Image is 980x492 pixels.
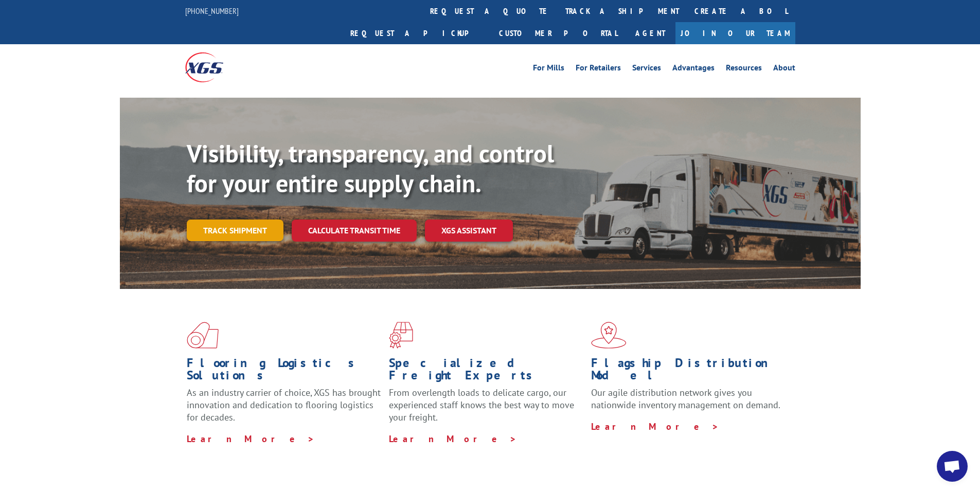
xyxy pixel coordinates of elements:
img: xgs-icon-focused-on-flooring-red [389,322,413,349]
a: Services [632,64,661,75]
a: Calculate transit time [292,220,417,242]
span: As an industry carrier of choice, XGS has brought innovation and dedication to flooring logistics... [187,387,381,423]
a: Resources [726,64,762,75]
a: Request a pickup [343,22,491,44]
a: About [773,64,795,75]
img: xgs-icon-total-supply-chain-intelligence-red [187,322,219,349]
h1: Flooring Logistics Solutions [187,357,381,387]
a: Learn More > [187,433,315,445]
b: Visibility, transparency, and control for your entire supply chain. [187,137,554,199]
a: XGS ASSISTANT [425,220,513,242]
h1: Flagship Distribution Model [591,357,786,387]
img: xgs-icon-flagship-distribution-model-red [591,322,627,349]
a: Agent [625,22,675,44]
a: For Mills [533,64,564,75]
a: Join Our Team [675,22,795,44]
p: From overlength loads to delicate cargo, our experienced staff knows the best way to move your fr... [389,387,583,432]
div: Open chat [937,451,968,482]
h1: Specialized Freight Experts [389,357,583,387]
a: Customer Portal [491,22,625,44]
span: Our agile distribution network gives you nationwide inventory management on demand. [591,387,780,411]
a: For Retailers [576,64,621,75]
a: Track shipment [187,220,283,241]
a: Advantages [672,64,715,75]
a: [PHONE_NUMBER] [185,6,239,16]
a: Learn More > [591,421,719,432]
a: Learn More > [389,433,517,445]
